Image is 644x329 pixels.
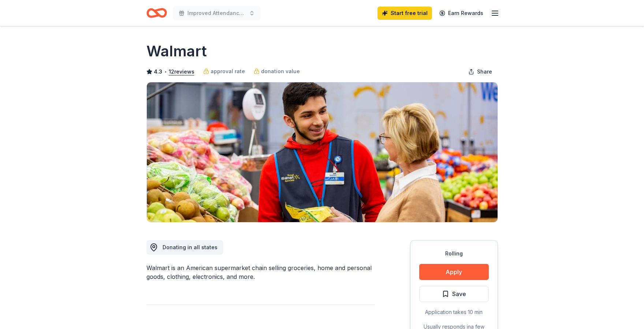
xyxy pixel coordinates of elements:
button: Save [419,286,489,302]
a: Earn Rewards [435,7,488,20]
a: Home [146,4,167,22]
span: 4.3 [154,67,162,76]
span: • [164,69,167,75]
span: Save [452,289,466,299]
a: approval rate [203,67,245,76]
div: Rolling [419,249,489,258]
div: Application takes 10 min [419,308,489,317]
div: Walmart is an American supermarket chain selling groceries, home and personal goods, clothing, el... [146,263,375,281]
a: donation value [254,67,300,76]
img: Image for Walmart [147,82,498,222]
h1: Walmart [146,41,207,61]
button: Improved Attendance Recogntion [173,6,261,20]
a: Start free trial [377,7,432,20]
span: Donating in all states [163,244,217,250]
span: Improved Attendance Recogntion [187,9,246,18]
span: approval rate [211,67,245,76]
button: Share [462,64,498,79]
button: Apply [419,264,489,280]
span: donation value [261,67,300,76]
span: Share [477,67,492,76]
button: 12reviews [169,67,194,76]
